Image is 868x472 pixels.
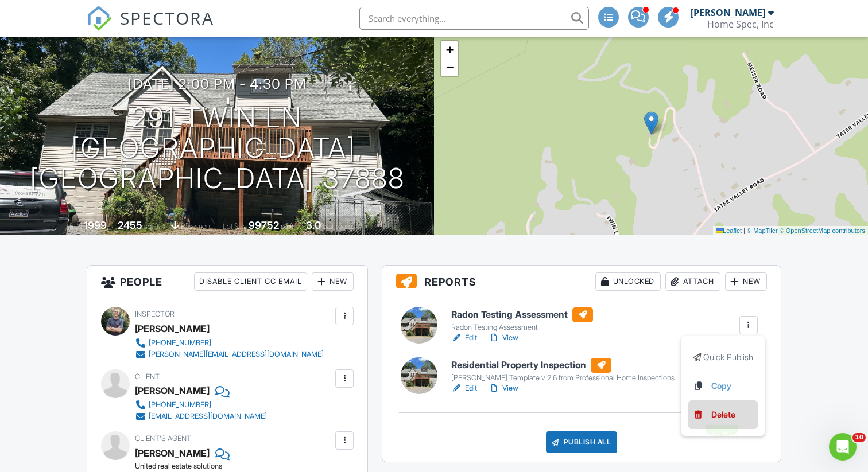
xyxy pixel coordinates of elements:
span: + [446,42,454,57]
div: 2455 [118,219,142,231]
div: 99752 [249,219,279,231]
span: Inspector [135,310,175,318]
input: Search everything... [359,7,589,30]
h3: People [87,266,367,298]
div: Home Spec, Inc [707,18,774,30]
span: Client's Agent [135,434,191,443]
a: Radon Testing Assessment Radon Testing Assessment [451,307,593,333]
a: Leaflet [716,227,742,234]
a: [EMAIL_ADDRESS][DOMAIN_NAME] [135,411,267,422]
div: [EMAIL_ADDRESS][DOMAIN_NAME] [149,412,267,421]
span: SPECTORA [120,6,214,30]
div: New [725,272,767,291]
a: Residential Property Inspection [PERSON_NAME] Template v 2.6 from Professional Home Inspections LLC [451,358,689,383]
span: Quick Publish [703,352,753,362]
a: © MapTiler [747,227,778,234]
span: basement [181,222,212,231]
div: Publish All [546,431,618,453]
div: [PERSON_NAME] Template v 2.6 from Professional Home Inspections LLC [451,373,689,383]
div: Disable Client CC Email [194,272,307,291]
iframe: Intercom live chat [829,433,857,461]
a: [PHONE_NUMBER] [135,399,267,411]
div: [PERSON_NAME] [691,7,765,18]
div: [PERSON_NAME] [135,382,210,399]
a: View [489,383,518,394]
span: Built [69,222,82,231]
div: Delete [711,408,735,421]
h3: [DATE] 2:00 pm - 4:30 pm [128,76,307,92]
a: Zoom out [441,58,458,76]
span: 10 [852,433,866,442]
a: © OpenStreetMap contributors [780,227,865,234]
div: [PHONE_NUMBER] [149,400,211,409]
div: [PHONE_NUMBER] [149,338,211,348]
a: Zoom in [441,41,458,58]
span: sq. ft. [144,222,160,231]
div: [PERSON_NAME] [135,320,210,337]
h1: 291 Twin Ln [GEOGRAPHIC_DATA], [GEOGRAPHIC_DATA] 37888 [18,103,416,193]
span: sq.ft. [281,222,295,231]
img: Marker [644,111,658,135]
span: Lot Size [223,222,247,231]
a: [PERSON_NAME][EMAIL_ADDRESS][DOMAIN_NAME] [135,349,324,360]
span: − [446,60,454,74]
h6: Residential Property Inspection [451,358,689,373]
a: Delete [693,408,753,421]
h6: Radon Testing Assessment [451,307,593,322]
span: | [743,227,745,234]
a: [PERSON_NAME] [135,444,210,462]
a: [PHONE_NUMBER] [135,337,324,349]
div: Radon Testing Assessment [451,323,593,332]
div: United real estate solutions [135,462,276,471]
a: View [489,332,518,344]
h3: Reports [382,266,781,298]
a: Copy [693,380,753,392]
span: bathrooms [323,222,355,231]
a: Edit [451,383,477,394]
span: Client [135,372,160,381]
div: 3.0 [306,219,321,231]
a: Edit [451,332,477,344]
div: Attach [665,272,720,291]
img: The Best Home Inspection Software - Spectora [87,6,112,31]
div: Unlocked [595,272,661,291]
div: New [312,272,354,291]
a: SPECTORA [87,15,214,40]
div: [PERSON_NAME][EMAIL_ADDRESS][DOMAIN_NAME] [149,350,324,359]
div: 1999 [84,219,107,231]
